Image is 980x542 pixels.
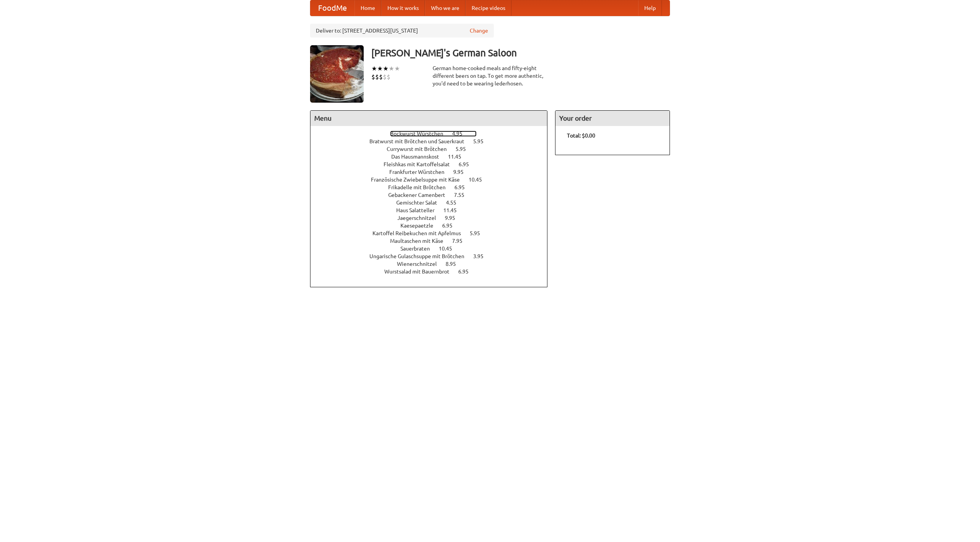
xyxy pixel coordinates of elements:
[446,261,464,267] span: 8.95
[384,161,483,167] a: Fleishkas mit Kartoffelsalat 6.95
[469,177,490,183] span: 10.45
[390,131,451,137] span: Bockwurst Würstchen
[400,223,467,229] a: Kaesepaetzle 6.95
[379,73,383,81] li: $
[458,269,476,275] span: 6.95
[452,131,470,137] span: 4.95
[456,146,474,152] span: 5.95
[383,64,389,73] li: ★
[394,64,400,73] li: ★
[446,200,464,206] span: 4.55
[442,223,460,229] span: 6.95
[397,215,469,221] a: Jaegerschnitzel 9.95
[443,207,464,213] span: 11.45
[384,269,457,275] span: Wurstsalad mit Bauernbrot
[388,192,479,198] a: Gebackener Camenbert 7.55
[470,27,488,34] a: Change
[397,261,470,267] a: Wienerschnitzel 8.95
[400,223,441,229] span: Kaesepaetzle
[433,64,547,87] div: German home-cooked meals and fifty-eight different beers on tap. To get more authentic, you'd nee...
[389,64,394,73] li: ★
[391,154,447,160] span: Das Hausmannskost
[388,184,453,190] span: Frikadelle mit Brötchen
[310,45,364,103] img: angular.jpg
[400,246,466,252] a: Sauerbraten 10.45
[390,238,477,244] a: Maultaschen mit Käse 7.95
[465,0,511,16] a: Recipe videos
[448,154,469,160] span: 11.45
[369,138,472,144] span: Bratwurst mit Brötchen und Sauerkraut
[369,253,472,259] span: Ungarische Gulaschsuppe mit Brötchen
[384,161,457,167] span: Fleishkas mit Kartoffelsalat
[454,184,472,190] span: 6.95
[371,177,467,183] span: Französische Zwiebelsuppe mit Käse
[396,200,445,206] span: Gemischter Salat
[381,0,425,16] a: How it works
[397,261,444,267] span: Wienerschnitzel
[400,246,438,252] span: Sauerbraten
[372,230,494,236] a: Kartoffel Reibekuchen mit Apfelmus 5.95
[396,207,442,213] span: Haus Salatteller
[310,24,494,38] div: Deliver to: [STREET_ADDRESS][US_STATE]
[391,154,475,160] a: Das Hausmannskost 11.45
[387,146,480,152] a: Currywurst mit Brötchen 5.95
[383,73,387,81] li: $
[638,0,662,16] a: Help
[452,238,470,244] span: 7.95
[390,238,451,244] span: Maultaschen mit Käse
[354,0,381,16] a: Home
[387,73,390,81] li: $
[369,253,498,259] a: Ungarische Gulaschsuppe mit Brötchen 3.95
[473,138,491,144] span: 5.95
[310,0,354,16] a: FoodMe
[445,215,463,221] span: 9.95
[389,169,478,175] a: Frankfurter Würstchen 9.95
[384,269,483,275] a: Wurstsalad mit Bauernbrot 6.95
[369,138,498,144] a: Bratwurst mit Brötchen und Sauerkraut 5.95
[470,230,488,236] span: 5.95
[310,111,547,126] h4: Menu
[459,161,477,167] span: 6.95
[371,73,375,81] li: $
[425,0,465,16] a: Who we are
[371,177,496,183] a: Französische Zwiebelsuppe mit Käse 10.45
[387,146,454,152] span: Currywurst mit Brötchen
[453,169,471,175] span: 9.95
[567,133,595,139] b: Total: $0.00
[377,64,383,73] li: ★
[439,246,460,252] span: 10.45
[388,192,453,198] span: Gebackener Camenbert
[396,200,470,206] a: Gemischter Salat 4.55
[555,111,670,126] h4: Your order
[388,184,479,190] a: Frikadelle mit Brötchen 6.95
[396,207,471,213] a: Haus Salatteller 11.45
[389,169,452,175] span: Frankfurter Würstchen
[375,73,379,81] li: $
[473,253,491,259] span: 3.95
[454,192,472,198] span: 7.55
[372,230,469,236] span: Kartoffel Reibekuchen mit Apfelmus
[371,45,670,61] h3: [PERSON_NAME]'s German Saloon
[397,215,444,221] span: Jaegerschnitzel
[371,64,377,73] li: ★
[390,131,477,137] a: Bockwurst Würstchen 4.95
